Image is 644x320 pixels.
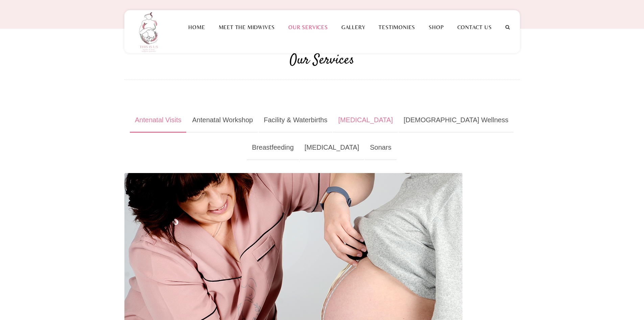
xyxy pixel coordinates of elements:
a: [DEMOGRAPHIC_DATA] Wellness [399,108,514,133]
img: This is us practice [135,10,165,53]
a: Home [182,24,212,30]
a: Meet the Midwives [212,24,282,30]
a: Shop [422,24,450,30]
a: Testimonies [372,24,422,30]
h2: Our Services [124,51,520,70]
a: Gallery [335,24,372,30]
a: Our Services [282,24,335,30]
a: Contact Us [451,24,499,30]
a: Facility & Waterbirths [259,108,332,133]
a: Antenatal Workshop [187,108,258,133]
a: [MEDICAL_DATA] [300,135,364,160]
a: Sonars [365,135,396,160]
a: Breastfeeding [247,135,299,160]
a: [MEDICAL_DATA] [333,108,398,133]
a: Antenatal Visits [130,108,187,133]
